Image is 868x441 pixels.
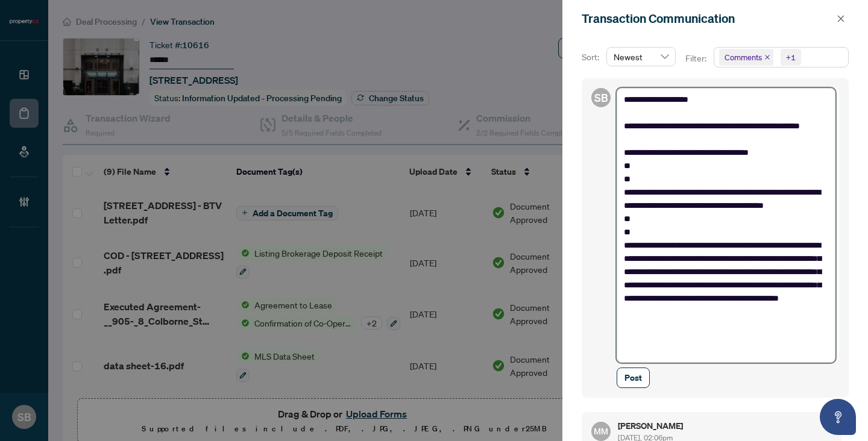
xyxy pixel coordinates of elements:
h5: [PERSON_NAME] [618,422,683,430]
span: close [837,14,845,23]
button: Post [617,367,650,388]
button: Open asap [820,399,856,435]
span: MM [594,425,608,438]
div: Transaction Communication [582,10,833,28]
p: Sort: [582,51,602,64]
span: Comments [719,49,773,66]
p: Filter: [685,52,708,65]
span: close [764,54,770,60]
span: Comments [725,51,762,63]
span: Post [624,368,642,387]
span: Newest [614,48,668,66]
div: +1 [786,51,796,63]
span: SB [594,89,608,106]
